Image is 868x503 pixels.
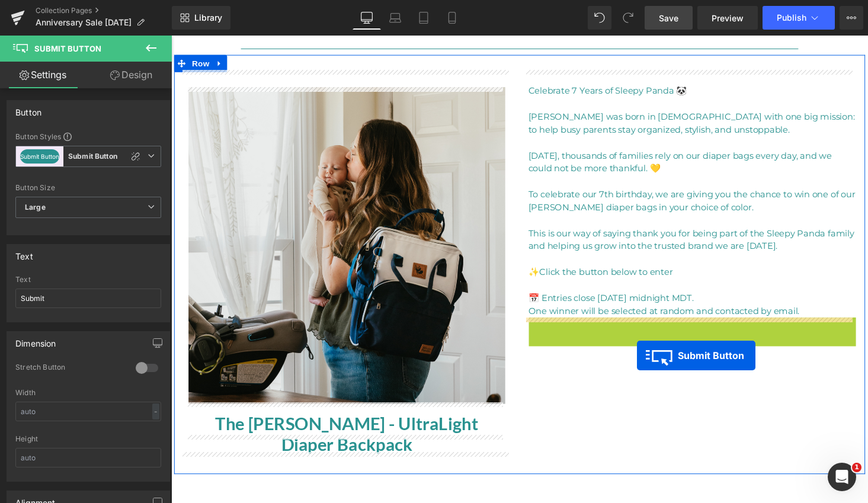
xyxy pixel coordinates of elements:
div: Stretch Button [15,363,124,375]
iframe: Intercom live chat [828,463,856,491]
p: Celebrate 7 Years of Sleepy Panda 🐼 [367,50,705,64]
a: Laptop [381,6,409,30]
div: Dimension [15,332,56,348]
button: More [840,6,863,30]
div: Text [15,245,33,261]
span: Click the button below to enter [379,238,516,249]
span: Row [18,20,42,38]
div: Width [15,389,161,397]
p: One winner will be selected at random and contacted by email. [367,277,705,291]
a: Tablet [409,6,438,30]
a: Desktop [353,6,381,30]
p: To celebrate our 7th birthday, we are giving you the chance to win one of our [PERSON_NAME] diape... [367,157,705,184]
p: 📅 Entries close [DATE] midnight MDT. [367,264,705,277]
p: This is our way of saying thank you for being part of the Sleepy Panda family and helping us grow... [367,197,705,224]
input: auto [15,402,161,421]
a: The [PERSON_NAME] - UltraLight Diaper Backpack [18,379,344,431]
span: 1 [852,463,861,472]
div: Height [15,435,161,443]
div: Text [15,275,161,284]
span: Library [194,12,222,23]
p: [DATE], thousands of families rely on our diaper bags every day, and we could not be more thankfu... [367,117,705,144]
span: Anniversary Sale [DATE] [36,18,132,27]
div: Button [15,101,41,117]
a: Expand / Collapse [42,20,57,38]
button: Publish [763,6,835,30]
p: ✨ [367,237,705,251]
span: Submit Button [34,44,101,53]
button: Undo [588,6,611,30]
div: - [152,403,159,419]
div: Button Size [15,184,161,192]
input: auto [15,448,161,467]
button: Redo [616,6,640,30]
a: Mobile [438,6,466,30]
a: New Library [172,6,230,30]
span: Publish [777,13,806,23]
button: Submit Button [20,149,59,164]
a: Collection Pages [36,6,172,15]
a: Design [88,62,174,88]
div: Button Styles [15,132,161,141]
b: Submit Button [68,152,117,162]
b: Large [25,203,46,213]
img: The Everly - UltraLight Diaper Backpack [18,53,344,379]
span: Preview [712,12,744,24]
a: Preview [697,6,758,30]
p: [PERSON_NAME] was born in [DEMOGRAPHIC_DATA] with one big mission: to help busy parents stay orga... [367,77,705,104]
span: Save [659,12,678,24]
